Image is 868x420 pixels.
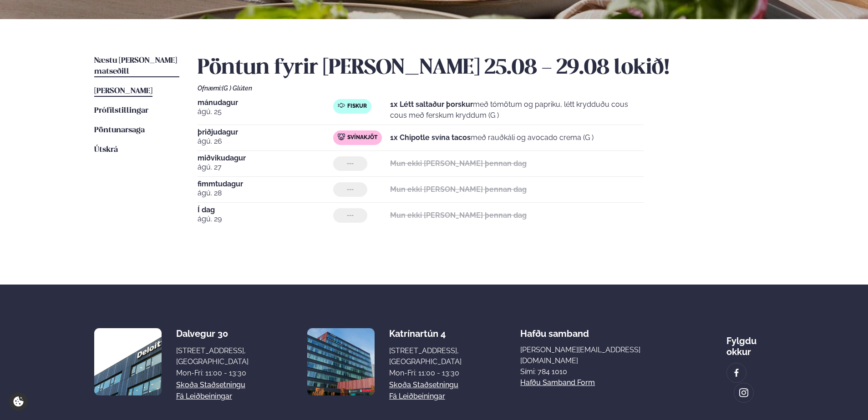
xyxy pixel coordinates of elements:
[94,146,118,154] span: Útskrá
[520,345,668,366] a: [PERSON_NAME][EMAIL_ADDRESS][DOMAIN_NAME]
[176,391,232,402] a: Fá leiðbeiningar
[176,368,249,379] div: Mon-Fri: 11:00 - 13:30
[389,328,462,339] div: Katrínartún 4
[347,160,354,167] span: ---
[198,214,333,225] span: ágú. 29
[389,368,462,379] div: Mon-Fri: 11:00 - 13:30
[94,126,145,134] span: Pöntunarsaga
[389,345,462,367] div: [STREET_ADDRESS], [GEOGRAPHIC_DATA]
[734,383,753,402] a: image alt
[389,380,458,390] a: Skoða staðsetningu
[94,87,152,95] span: [PERSON_NAME]
[198,206,333,214] span: Í dag
[222,85,252,92] span: (G ) Glúten
[390,132,594,143] p: með rauðkáli og avocado crema (G )
[94,55,179,77] a: Næstu [PERSON_NAME] matseðill
[198,55,774,81] h2: Pöntun fyrir [PERSON_NAME] 25.08 - 29.08 lokið!
[94,328,162,395] img: image alt
[94,125,145,136] a: Pöntunarsaga
[520,321,589,339] span: Hafðu samband
[390,99,644,121] p: með tómötum og papriku, létt krydduðu cous cous með ferskum kryddum (G )
[390,100,473,109] strong: 1x Létt saltaður þorskur
[347,134,377,141] span: Svínakjöt
[176,328,249,339] div: Dalvegur 30
[726,328,774,357] div: Fylgdu okkur
[94,105,148,116] a: Prófílstillingar
[176,380,245,390] a: Skoða staðsetningu
[198,106,333,117] span: ágú. 25
[307,328,375,395] img: image alt
[94,86,152,97] a: [PERSON_NAME]
[94,107,148,115] span: Prófílstillingar
[347,186,354,193] span: ---
[389,391,445,402] a: Fá leiðbeiningar
[198,162,333,173] span: ágú. 27
[198,188,333,199] span: ágú. 28
[390,133,471,142] strong: 1x Chipotle svína tacos
[520,377,595,388] a: Hafðu samband form
[198,99,333,106] span: mánudagur
[739,388,749,398] img: image alt
[198,180,333,188] span: fimmtudagur
[94,145,118,155] a: Útskrá
[94,57,177,75] span: Næstu [PERSON_NAME] matseðill
[347,212,354,219] span: ---
[727,363,746,382] a: image alt
[198,136,333,147] span: ágú. 26
[338,102,345,109] img: fish.svg
[9,392,28,411] a: Cookie settings
[198,129,333,136] span: þriðjudagur
[338,133,345,140] img: pork.svg
[198,155,333,162] span: miðvikudagur
[520,366,668,377] p: Sími: 784 1010
[390,211,527,220] strong: Mun ekki [PERSON_NAME] þennan dag
[390,185,527,194] strong: Mun ekki [PERSON_NAME] þennan dag
[731,368,741,378] img: image alt
[176,345,249,367] div: [STREET_ADDRESS], [GEOGRAPHIC_DATA]
[347,103,367,110] span: Fiskur
[198,85,774,92] div: Ofnæmi:
[390,159,527,168] strong: Mun ekki [PERSON_NAME] þennan dag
